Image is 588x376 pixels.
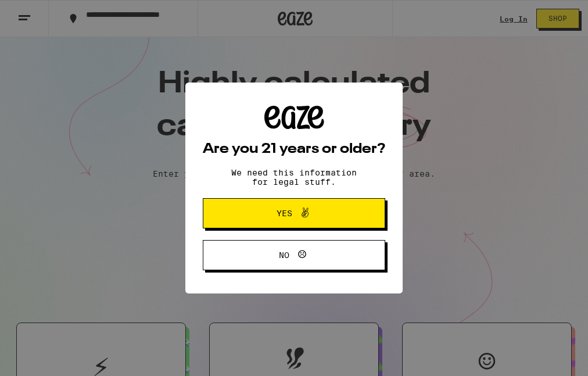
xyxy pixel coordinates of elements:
span: No [279,251,289,259]
h2: Are you 21 years or older? [203,142,385,156]
button: No [203,240,385,270]
button: Yes [203,198,385,228]
span: Yes [277,209,292,217]
span: Hi. Need any help? [7,8,84,17]
p: We need this information for legal stuff. [221,168,367,187]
